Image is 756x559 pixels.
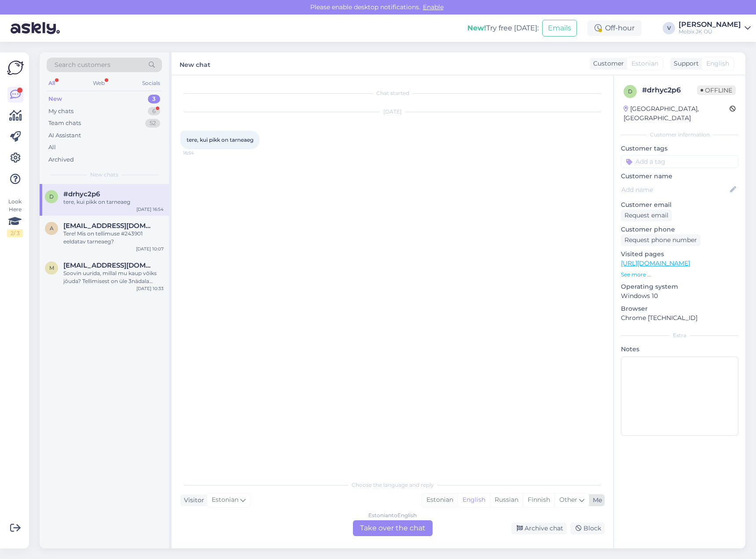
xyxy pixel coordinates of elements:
div: New [48,95,62,103]
span: annabel.sagen@gmail.com [63,222,155,230]
span: Estonian [212,495,239,505]
p: Visited pages [621,250,738,259]
img: Askly Logo [7,59,24,76]
label: New chat [180,58,210,70]
p: Customer email [621,200,738,210]
div: Look Here [7,198,23,237]
div: 6 [148,107,160,116]
div: [DATE] 16:54 [136,206,164,213]
span: d [628,88,632,95]
span: a [50,225,54,232]
div: Team chats [48,119,81,128]
div: Estonian to English [368,511,417,519]
div: All [47,77,57,89]
p: See more ... [621,271,738,279]
div: Visitor [180,496,204,505]
p: Chrome [TECHNICAL_ID] [621,313,738,323]
input: Add a tag [621,155,738,168]
div: Block [570,522,605,534]
span: 16:54 [183,150,216,156]
div: Try free [DATE]: [467,23,539,33]
span: d [49,193,54,200]
div: Customer [590,59,624,68]
div: AI Assistant [48,131,81,140]
div: Take over the chat [353,520,433,536]
span: Enable [420,3,446,11]
div: Finnish [523,493,554,507]
div: Socials [140,77,162,89]
p: Notes [621,345,738,354]
p: Windows 10 [621,291,738,301]
div: [DATE] 10:33 [136,285,164,292]
div: Me [589,496,602,505]
span: Other [559,496,577,504]
div: tere, kui pikk on tarneaeg [63,198,164,206]
div: Archived [48,155,74,164]
div: 3 [148,95,160,103]
div: 2 / 3 [7,229,23,237]
div: Tere! Mis on tellimuse #243901 eeldatav tarneaeg? [63,230,164,246]
span: m [49,265,54,271]
div: Request phone number [621,234,701,246]
p: Customer name [621,172,738,181]
div: Mobix JK OÜ [679,28,741,35]
div: Extra [621,331,738,339]
input: Add name [621,185,728,195]
div: Off-hour [587,20,642,36]
span: tere, kui pikk on tarneaeg [187,136,253,143]
button: Emails [542,20,577,37]
span: English [706,59,729,68]
div: Choose the language and reply [180,481,605,489]
div: Archive chat [511,522,567,534]
div: Customer information [621,131,738,139]
span: Estonian [631,59,658,68]
b: New! [467,24,486,32]
div: [DATE] [180,108,605,116]
span: New chats [90,171,118,179]
span: mirjam.talts@hotmail.com [63,261,155,269]
span: Offline [697,85,736,95]
a: [URL][DOMAIN_NAME] [621,259,690,267]
div: My chats [48,107,73,116]
div: [PERSON_NAME] [679,21,741,28]
div: All [48,143,56,152]
p: Customer phone [621,225,738,234]
div: English [458,493,490,507]
span: Search customers [55,60,110,70]
div: # drhyc2p6 [642,85,697,96]
div: Request email [621,210,672,221]
p: Operating system [621,282,738,291]
p: Customer tags [621,144,738,153]
div: Estonian [422,493,458,507]
div: V [663,22,675,34]
div: [GEOGRAPHIC_DATA], [GEOGRAPHIC_DATA] [624,104,730,123]
div: 52 [145,119,160,128]
div: Web [91,77,106,89]
a: [PERSON_NAME]Mobix JK OÜ [679,21,751,35]
div: Support [670,59,699,68]
div: Chat started [180,89,605,97]
span: #drhyc2p6 [63,190,100,198]
p: Browser [621,304,738,313]
div: Soovin uurida, millal mu kaup võiks jõuda? Tellimisest on üle 3nädala möödas juba. Tellimuse nr: ... [63,269,164,285]
div: [DATE] 10:07 [136,246,164,252]
div: Russian [490,493,523,507]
